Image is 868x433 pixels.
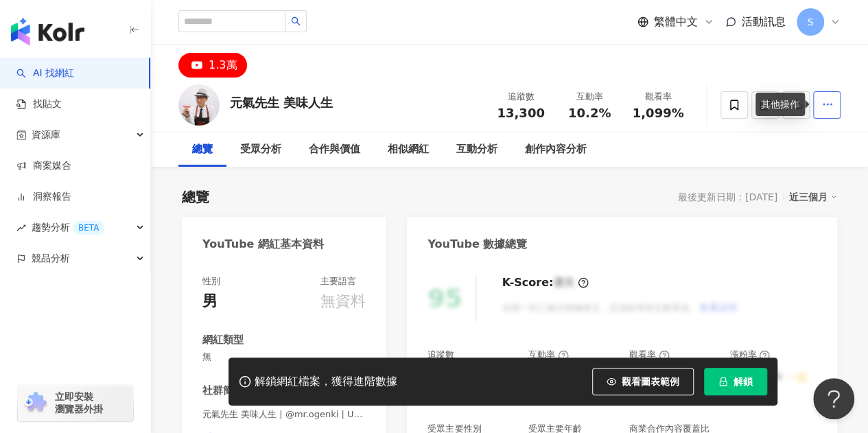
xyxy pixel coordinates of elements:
[73,221,104,235] div: BETA
[678,191,777,202] div: 最後更新日期：[DATE]
[32,119,60,150] span: 資源庫
[202,408,366,421] span: 元氣先生 美味人生 | @mr.ogenki | UCPPP2iue9JJNLvdjfribSkw
[11,18,84,45] img: logo
[22,392,49,414] img: chrome extension
[528,349,569,361] div: 互動率
[202,351,366,363] span: 無
[388,141,429,158] div: 相似網紅
[495,90,547,104] div: 追蹤數
[192,141,213,158] div: 總覽
[16,97,62,111] a: 找貼文
[734,376,753,387] span: 解鎖
[202,333,244,347] div: 網紅類型
[320,275,356,288] div: 主要語言
[309,141,360,158] div: 合作與價值
[18,384,133,421] a: chrome extension立即安裝 瀏覽器外掛
[178,84,220,126] img: KOL Avatar
[525,141,587,158] div: 創作內容分析
[55,390,103,415] span: 立即安裝 瀏覽器外掛
[202,237,324,252] div: YouTube 網紅基本資料
[16,67,74,80] a: searchAI 找網紅
[202,291,218,312] div: 男
[704,368,767,395] button: 解鎖
[178,53,247,78] button: 1.3萬
[209,56,237,75] div: 1.3萬
[291,16,301,26] span: search
[202,275,220,288] div: 性別
[16,223,26,233] span: rise
[230,94,333,111] div: 元氣先生 美味人生
[632,90,684,104] div: 觀看率
[718,377,728,386] span: lock
[808,14,814,30] span: S
[255,375,397,389] div: 解鎖網紅檔案，獲得進階數據
[622,376,679,387] span: 觀看圖表範例
[592,368,694,395] button: 觀看圖表範例
[32,212,104,243] span: 趨勢分析
[789,188,837,206] div: 近三個月
[742,15,786,28] span: 活動訊息
[320,291,366,312] div: 無資料
[32,243,70,274] span: 競品分析
[755,93,805,116] div: 其他操作
[16,159,71,173] a: 商案媒合
[654,14,698,30] span: 繁體中文
[568,106,611,120] span: 10.2%
[497,106,544,120] span: 13,300
[633,106,684,120] span: 1,099%
[729,349,770,361] div: 漲粉率
[427,237,527,252] div: YouTube 數據總覽
[427,349,454,361] div: 追蹤數
[182,187,209,207] div: 總覽
[563,90,615,104] div: 互動率
[502,275,589,290] div: K-Score :
[240,141,281,158] div: 受眾分析
[629,349,670,361] div: 觀看率
[16,190,71,204] a: 洞察報告
[456,141,497,158] div: 互動分析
